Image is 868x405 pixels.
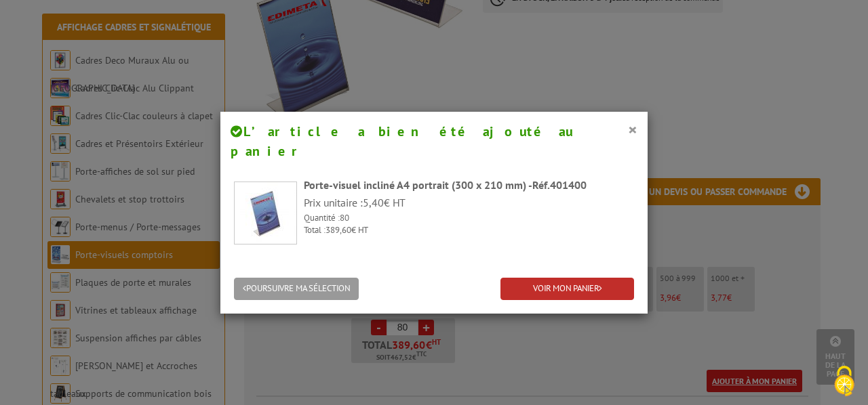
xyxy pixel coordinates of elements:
[628,121,637,138] button: ×
[500,278,634,300] a: VOIR MON PANIER
[363,196,384,209] span: 5,40
[234,278,359,300] button: POURSUIVRE MA SÉLECTION
[340,212,349,223] span: 80
[827,364,861,398] img: Cookies (fenêtre modale)
[821,359,868,405] button: Cookies (fenêtre modale)
[304,177,634,193] div: Porte-visuel incliné A4 portrait (300 x 210 mm) -
[532,178,587,192] span: Réf.401400
[325,224,351,236] span: 389,60
[304,224,634,237] p: Total : € HT
[304,195,634,211] p: Prix unitaire : € HT
[231,122,637,161] h4: L’article a bien été ajouté au panier
[304,212,634,225] p: Quantité :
